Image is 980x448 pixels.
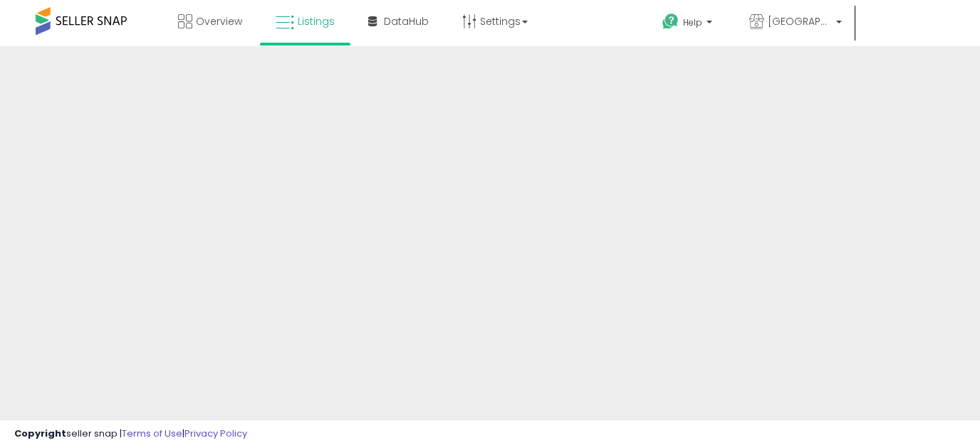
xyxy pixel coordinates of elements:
div: seller snap | | [14,427,247,441]
strong: Copyright [14,427,66,440]
span: Listings [298,14,335,28]
i: Get Help [662,13,679,31]
span: DataHub [384,14,429,28]
a: Terms of Use [122,427,182,440]
a: Privacy Policy [184,427,247,440]
span: [GEOGRAPHIC_DATA] [768,14,832,28]
span: Overview [196,14,242,28]
a: Help [651,2,726,46]
span: Help [683,16,702,28]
